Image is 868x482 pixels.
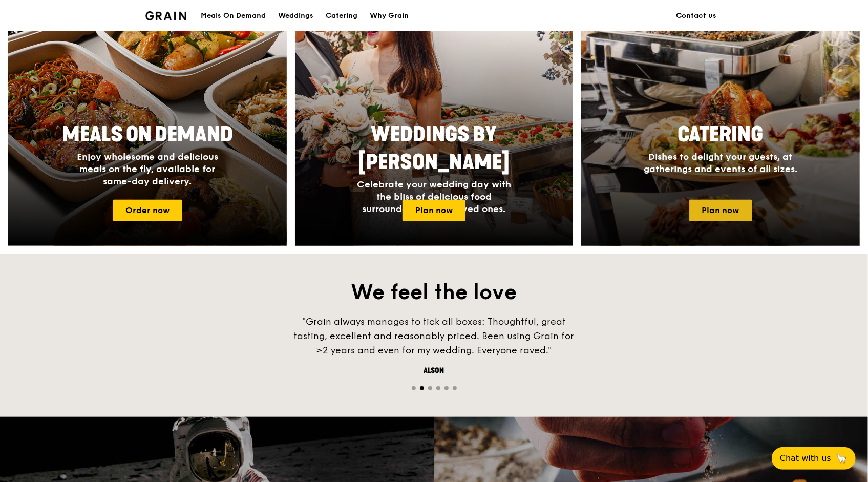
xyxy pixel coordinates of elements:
[326,1,357,31] div: Catering
[281,366,588,376] div: Alson
[678,122,764,147] span: Catering
[444,386,449,390] span: Go to slide 5
[412,386,416,390] span: Go to slide 1
[272,1,320,31] a: Weddings
[358,122,510,175] span: Weddings by [PERSON_NAME]
[370,1,409,31] div: Why Grain
[281,315,588,358] div: "Grain always manages to tick all boxes: Thoughtful, great tasting, excellent and reasonably pric...
[644,151,797,175] span: Dishes to delight your guests, at gatherings and events of all sizes.
[835,452,848,465] span: 🦙
[403,200,465,221] a: Plan now
[436,386,440,390] span: Go to slide 4
[62,122,233,147] span: Meals On Demand
[77,151,218,187] span: Enjoy wholesome and delicious meals on the fly, available for same-day delivery.
[689,200,752,221] a: Plan now
[357,179,511,215] span: Celebrate your wedding day with the bliss of delicious food surrounded by your loved ones.
[780,452,831,465] span: Chat with us
[420,386,424,390] span: Go to slide 2
[772,447,856,470] button: Chat with us🦙
[113,200,182,221] a: Order now
[278,1,313,31] div: Weddings
[364,1,415,31] a: Why Grain
[428,386,432,390] span: Go to slide 3
[201,1,266,31] div: Meals On Demand
[145,11,187,20] img: Grain
[453,386,457,390] span: Go to slide 6
[670,1,723,31] a: Contact us
[320,1,364,31] a: Catering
